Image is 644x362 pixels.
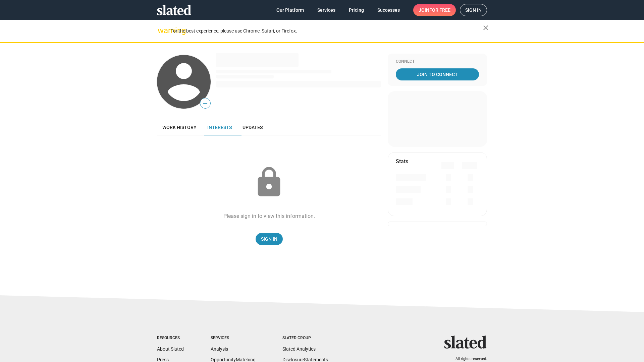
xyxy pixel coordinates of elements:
[413,4,456,16] a: Joinfor free
[276,4,304,16] span: Our Platform
[256,233,283,245] a: Sign In
[282,336,328,341] div: Slated Group
[372,4,405,16] a: Successes
[271,4,309,16] a: Our Platform
[157,346,184,352] a: About Slated
[377,4,400,16] span: Successes
[211,336,256,341] div: Services
[252,166,286,199] mat-icon: lock
[397,68,478,80] span: Join To Connect
[396,158,408,165] mat-card-title: Stats
[396,68,479,80] a: Join To Connect
[396,59,479,64] div: Connect
[162,125,197,130] span: Work history
[200,99,210,108] span: —
[158,26,166,35] mat-icon: warning
[170,26,483,36] div: For the best experience, please use Chrome, Safari, or Firefox.
[419,4,450,16] span: Join
[465,4,482,16] span: Sign in
[207,125,232,130] span: Interests
[202,119,237,135] a: Interests
[157,336,184,341] div: Resources
[482,24,490,32] mat-icon: close
[261,233,277,245] span: Sign In
[282,346,316,352] a: Slated Analytics
[312,4,341,16] a: Services
[343,4,369,16] a: Pricing
[211,346,228,352] a: Analysis
[429,4,450,16] span: for free
[243,125,263,130] span: Updates
[237,119,268,135] a: Updates
[317,4,335,16] span: Services
[349,4,364,16] span: Pricing
[157,119,202,135] a: Work history
[223,213,315,220] div: Please sign in to view this information.
[460,4,487,16] a: Sign in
